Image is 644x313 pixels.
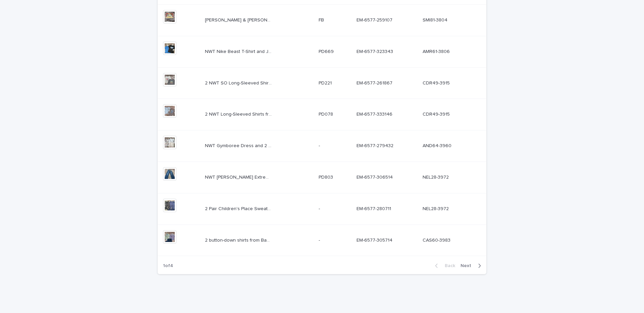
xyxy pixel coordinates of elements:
[423,173,450,180] p: NEL28-3972
[158,162,486,193] tr: NWT [PERSON_NAME] Extreme Motion Jeans 10NWT [PERSON_NAME] Extreme Motion Jeans 10 PD803PD803 EM-...
[158,99,486,130] tr: 2 NWT Long-Sleeved Shirts from Old Navy and [PERSON_NAME] 72 NWT Long-Sleeved Shirts from Old Nav...
[423,48,451,55] p: AMR61-3806
[423,79,451,86] p: CDR49-3915
[319,142,321,149] p: -
[423,16,449,23] p: SMI81-3804
[205,236,273,243] p: 2 button-down shirts from Baby Gap and Nautica plus dark wash jeans 2T
[319,173,334,180] p: PD803
[458,263,486,269] button: Next
[423,142,453,149] p: AND64-3960
[357,48,394,55] p: EM-6577-323343
[319,110,334,117] p: PD078
[205,48,273,55] p: NWT Nike Beast T-Shirt and Jumping Beans Basic Tee 4
[205,79,273,86] p: 2 NWT SO Long-Sleeved Shirts 7
[205,110,273,117] p: 2 NWT Long-Sleeved Shirts from Old Navy and Mudd 7
[357,236,394,243] p: EM-6577-305714
[319,205,321,212] p: -
[158,225,486,256] tr: 2 button-down shirts from Baby Gap and Nautica plus dark wash jeans 2T2 button-down shirts from B...
[357,16,394,23] p: EM-6577-259107
[158,130,486,162] tr: NWT Gymboree Dress and 2 Flowy Shirts from Gymboree and [PERSON_NAME] 3TNWT Gymboree Dress and 2 ...
[357,79,394,86] p: EM-6577-261867
[441,263,455,268] span: Back
[357,142,395,149] p: EM-6577-279432
[319,48,335,55] p: PD669
[205,173,273,180] p: NWT Lee's Extreme Motion Jeans 10
[158,258,178,274] p: 1 of 4
[319,16,325,23] p: FB
[423,110,451,117] p: CDR49-3915
[461,263,475,268] span: Next
[319,236,321,243] p: -
[205,16,273,23] p: Melissa & Doug Ballet Performance Wooden Puzzle One Size
[158,193,486,225] tr: 2 Pair Children's Place Sweatpants 102 Pair Children's Place Sweatpants 10 -- EM-6577-280711EM-65...
[205,205,273,212] p: 2 Pair Children's Place Sweatpants 10
[357,173,394,180] p: EM-6577-306514
[430,263,458,269] button: Back
[423,205,450,212] p: NEL28-3972
[357,205,392,212] p: EM-6577-280711
[357,110,394,117] p: EM-6577-333146
[158,67,486,99] tr: 2 NWT SO Long-Sleeved Shirts 72 NWT SO Long-Sleeved Shirts 7 PD221PD221 EM-6577-261867EM-6577-261...
[158,36,486,67] tr: NWT Nike Beast T-Shirt and Jumping Beans Basic Tee 4NWT Nike Beast T-Shirt and Jumping Beans Basi...
[423,236,452,243] p: CAS60-3983
[158,4,486,36] tr: [PERSON_NAME] & [PERSON_NAME] Ballet Performance Wooden Puzzle One Size[PERSON_NAME] & [PERSON_NA...
[319,79,333,86] p: PD221
[205,142,273,149] p: NWT Gymboree Dress and 2 Flowy Shirts from Gymboree and Carter's 3T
